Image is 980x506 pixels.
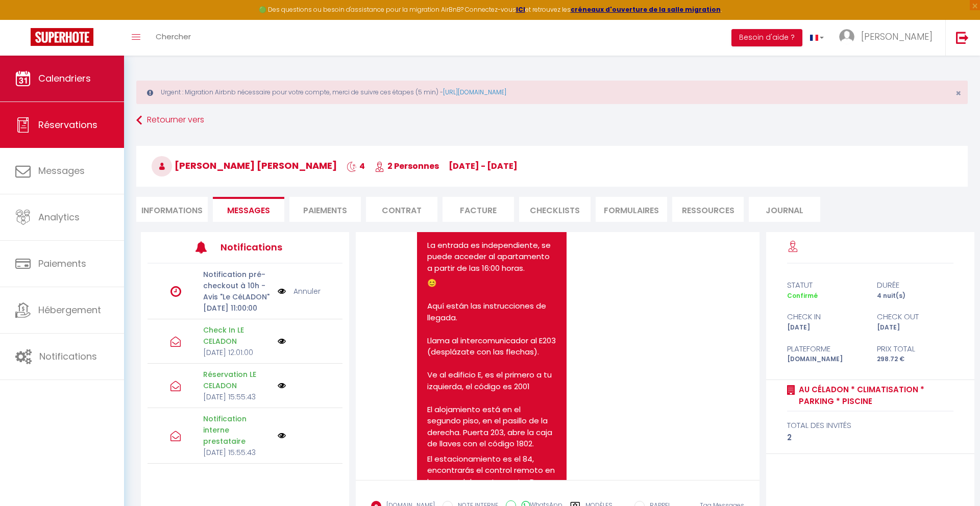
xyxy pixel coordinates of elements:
img: ... [839,29,854,44]
a: Annuler [293,286,321,297]
li: Ressources [672,197,744,222]
a: Au Céladon * Climatisation * Parking * Piscine [795,384,954,408]
div: [DATE] [780,323,870,333]
div: check out [870,311,960,323]
li: CHECKLISTS [519,197,591,222]
p: Réservation LE CELADON [203,369,271,391]
p: [DATE] 12:01:00 [203,347,271,358]
button: Besoin d'aide ? [731,29,802,46]
li: Paiements [289,197,361,222]
li: FORMULAIRES [596,197,667,222]
div: durée [870,279,960,291]
a: ... [PERSON_NAME] [831,20,945,56]
h3: Notifications [220,236,302,259]
img: Super Booking [31,28,93,46]
img: NO IMAGE [278,382,286,390]
div: total des invités [787,419,954,432]
span: Confirmé [787,291,818,300]
p: Llegarás hoy a tu alojamiento LE CELADON. La entrada es independiente, se puede acceder al aparta... [427,205,556,274]
p: [DATE] 15:55:43 [203,447,271,458]
a: [URL][DOMAIN_NAME] [443,88,506,96]
li: Contrat [366,197,437,222]
div: Plateforme [780,343,870,355]
span: Messages [227,205,270,216]
div: 4 nuit(s) [870,291,960,301]
li: Informations [136,197,208,222]
div: Prix total [870,343,960,355]
a: ICI [516,5,525,14]
div: statut [780,279,870,291]
span: Calendriers [38,72,91,85]
span: Réservations [38,118,97,131]
span: Analytics [38,211,80,223]
span: Hébergement [38,303,101,316]
span: Chercher [156,31,191,42]
p: [DATE] 15:55:43 [203,391,271,402]
span: × [955,87,961,99]
span: Paiements [38,257,86,270]
button: Ouvrir le widget de chat LiveChat [8,4,39,35]
span: Messages [38,164,85,177]
a: Retourner vers [136,111,968,130]
p: Check In LE CELADON [203,324,271,347]
a: créneaux d'ouverture de la salle migration [571,5,721,14]
div: [DOMAIN_NAME] [780,355,870,364]
p: Notification pré-checkout à 10h - Avis "Le CéLADON" [203,269,271,302]
li: Facture [443,197,514,222]
img: logout [956,31,969,44]
img: NO IMAGE [278,286,286,297]
div: check in [780,311,870,323]
button: Close [955,89,961,98]
img: NO IMAGE [278,337,286,345]
span: [PERSON_NAME] [PERSON_NAME] [152,159,337,172]
p: 😊 Aquí están las instrucciones de llegada. Llama al intercomunicador al E203 (desplázate con las ... [427,277,556,450]
div: [DATE] [870,323,960,333]
div: 298.72 € [870,355,960,364]
span: [PERSON_NAME] [861,30,933,43]
p: Notification interne prestataire [203,413,271,447]
img: NO IMAGE [278,432,286,440]
span: 4 [347,160,365,172]
div: 2 [787,432,954,444]
span: Notifications [39,350,97,363]
span: [DATE] - [DATE] [449,160,518,172]
a: Chercher [148,20,199,56]
div: Urgent : Migration Airbnb nécessaire pour votre compte, merci de suivre ces étapes (5 min) - [136,81,968,104]
p: [DATE] 11:00:00 [203,302,271,314]
span: 2 Personnes [375,160,439,172]
li: Journal [749,197,820,222]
